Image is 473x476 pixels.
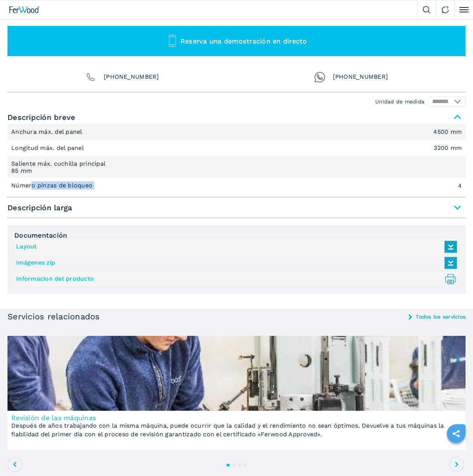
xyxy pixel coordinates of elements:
[11,128,84,136] p: Anchura máx. del panel
[181,37,307,45] span: Reserva una demostración en directo
[11,415,462,421] h5: Revisión de las máquinas
[7,313,100,321] h3: Servicios relacionados
[243,464,246,467] button: 4
[458,183,462,189] em: 4
[238,464,241,467] button: 3
[416,314,466,319] a: Todos los servicios
[7,124,466,194] div: Descripción breve
[7,26,466,56] button: Reserva una demostración en directo
[85,72,96,83] img: Phone
[314,72,325,83] img: Whatsapp
[11,168,462,174] em: 85 mm
[16,241,453,253] a: Layout
[433,129,462,135] em: 4500 mm
[227,464,230,467] button: 1
[14,232,459,239] span: Documentación
[441,442,467,470] iframe: Chat
[7,201,466,214] span: Descripción larga
[423,6,430,13] img: Search
[454,0,473,19] button: Click to toggle menu
[11,144,86,152] p: Longitud máx. del panel
[11,160,107,168] p: Saliente máx. cuchilla principal
[104,72,159,83] span: [PHONE_NUMBER]
[7,111,466,124] span: Descripción breve
[16,273,453,285] a: Informacion del producto
[9,6,40,13] img: Ferwood
[11,422,444,438] span: Después de años trabajando con la misma máquina, puede ocurrir que la calidad y el rendimiento no...
[447,424,466,443] a: sharethis
[11,181,94,190] p: Número pinzas de bloqueo
[442,6,449,13] img: Contact us
[375,99,424,104] em: Unidad de medida
[16,257,453,269] a: Imágenes zip
[7,336,466,411] img: image
[434,145,462,151] em: 3200 mm
[333,72,388,83] span: [PHONE_NUMBER]
[232,464,235,467] button: 2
